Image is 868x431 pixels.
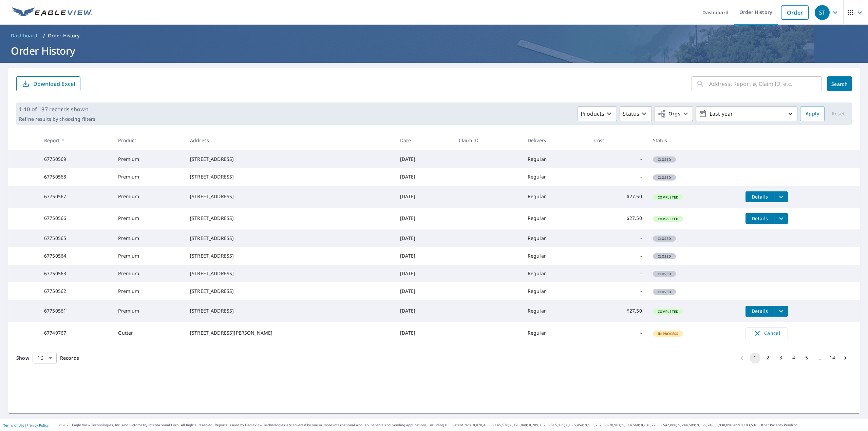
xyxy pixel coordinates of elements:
td: Regular [522,186,589,208]
td: - [589,150,647,168]
button: page 1 [750,353,760,363]
button: Products [578,106,617,121]
span: Closed [654,289,675,294]
span: Show [16,355,29,361]
a: Terms of Use [3,423,24,428]
a: Dashboard [8,30,40,41]
td: - [589,168,647,186]
td: 67750568 [39,168,113,186]
td: Premium [113,229,184,247]
span: Closed [654,236,675,241]
img: EV Logo [12,7,92,18]
span: Completed [654,217,682,221]
div: [STREET_ADDRESS] [190,156,389,163]
span: Details [750,215,770,222]
td: $27.50 [589,186,647,208]
span: Details [750,193,770,200]
li: / [43,32,45,40]
div: [STREET_ADDRESS] [190,307,389,314]
td: 67750562 [39,282,113,300]
td: Regular [522,300,589,322]
td: - [589,265,647,282]
div: [STREET_ADDRESS][PERSON_NAME] [190,330,389,336]
td: Premium [113,247,184,265]
td: [DATE] [395,168,453,186]
td: Premium [113,150,184,168]
button: Go to page 2 [762,353,773,363]
td: Premium [113,186,184,208]
td: Regular [522,168,589,186]
button: detailsBtn-67750561 [746,306,774,317]
p: Order History [48,32,80,39]
button: filesDropdownBtn-67750561 [774,306,788,317]
td: Regular [522,208,589,229]
button: detailsBtn-67750567 [746,191,774,202]
a: Order [781,5,809,20]
p: Refine results by choosing filters [19,116,95,122]
p: Products [581,110,604,118]
th: Address [185,130,395,150]
td: $27.50 [589,208,647,229]
p: Download Excel [33,80,75,88]
span: Cancel [753,329,781,337]
button: Status [620,106,652,121]
div: [STREET_ADDRESS] [190,288,389,295]
td: Regular [522,150,589,168]
td: Regular [522,247,589,265]
p: | [3,423,49,427]
span: Dashboard [11,32,38,39]
th: Cost [589,130,647,150]
td: - [589,322,647,344]
button: Cancel [746,327,788,339]
button: Go to page 3 [775,353,786,363]
td: Premium [113,282,184,300]
th: Date [395,130,453,150]
td: [DATE] [395,247,453,265]
td: 67750564 [39,247,113,265]
td: [DATE] [395,265,453,282]
td: 67750565 [39,229,113,247]
span: Apply [806,110,819,118]
button: filesDropdownBtn-67750566 [774,213,788,224]
h1: Order History [8,44,860,58]
td: [DATE] [395,229,453,247]
td: 67750567 [39,186,113,208]
td: Regular [522,322,589,344]
span: In Process [654,331,683,336]
td: $27.50 [589,300,647,322]
input: Address, Report #, Claim ID, etc. [709,74,822,93]
div: [STREET_ADDRESS] [190,270,389,277]
nav: breadcrumb [8,30,860,41]
div: Show 10 records [33,353,57,363]
button: detailsBtn-67750566 [746,213,774,224]
div: … [814,354,825,361]
button: Go to page 14 [827,353,838,363]
td: 67750561 [39,300,113,322]
p: Status [623,110,639,118]
nav: pagination navigation [736,353,852,363]
th: Claim ID [453,130,522,150]
td: [DATE] [395,300,453,322]
td: - [589,282,647,300]
a: Privacy Policy [26,423,49,428]
th: Report # [39,130,113,150]
button: Last year [696,106,797,121]
td: Premium [113,265,184,282]
button: Download Excel [16,76,80,91]
button: Apply [800,106,825,121]
span: Completed [654,195,682,200]
button: filesDropdownBtn-67750567 [774,191,788,202]
td: 67750566 [39,208,113,229]
span: Orgs [658,110,680,118]
div: 10 [33,349,57,368]
td: Gutter [113,322,184,344]
button: Go to page 5 [801,353,812,363]
span: Records [60,355,79,361]
div: ST [815,5,830,20]
button: Go to page 4 [788,353,799,363]
button: Go to next page [840,353,851,363]
td: 67749767 [39,322,113,344]
td: Premium [113,300,184,322]
p: © 2025 Eagle View Technologies, Inc. and Pictometry International Corp. All Rights Reserved. Repo... [59,423,865,428]
td: Regular [522,265,589,282]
